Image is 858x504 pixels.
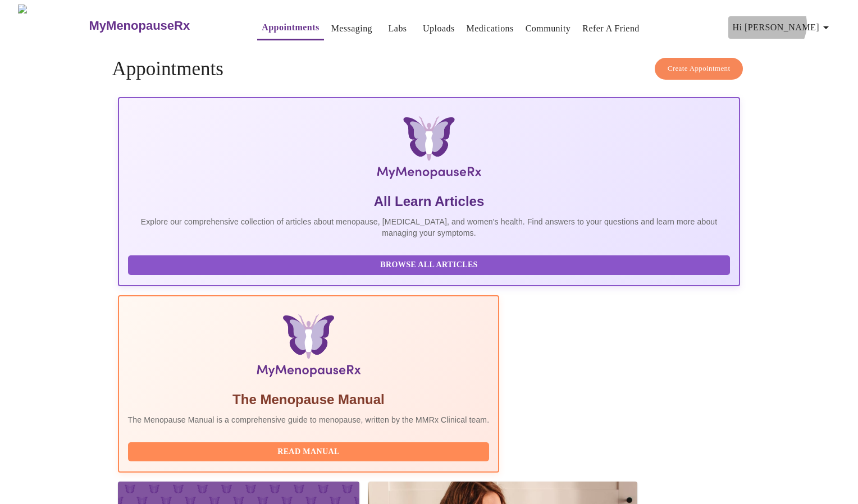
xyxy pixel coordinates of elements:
button: Hi [PERSON_NAME] [728,16,837,39]
button: Create Appointment [655,58,743,80]
a: Read Manual [128,446,492,456]
button: Medications [462,17,518,40]
a: Uploads [423,21,455,36]
button: Browse All Articles [128,255,731,275]
img: MyMenopauseRx Logo [18,4,88,47]
a: Refer a Friend [582,21,640,36]
a: Browse All Articles [128,259,733,269]
h3: MyMenopauseRx [89,19,190,33]
h4: Appointments [112,58,746,80]
span: Browse All Articles [139,258,719,272]
button: Appointments [257,16,323,40]
img: Menopause Manual [185,314,432,382]
a: Community [526,21,571,36]
a: Appointments [262,20,319,35]
a: Messaging [331,21,372,36]
span: Read Manual [139,445,478,459]
span: Create Appointment [668,62,731,75]
button: Community [521,17,576,40]
h5: The Menopause Manual [128,391,490,409]
a: MyMenopauseRx [88,6,235,45]
button: Refer a Friend [578,17,644,40]
a: Labs [389,21,407,36]
button: Labs [380,17,416,40]
span: Hi [PERSON_NAME] [733,20,833,35]
button: Messaging [327,17,377,40]
button: Uploads [418,17,459,40]
p: Explore our comprehensive collection of articles about menopause, [MEDICAL_DATA], and women's hea... [128,216,731,239]
p: The Menopause Manual is a comprehensive guide to menopause, written by the MMRx Clinical team. [128,414,490,425]
h5: All Learn Articles [128,193,731,210]
a: Medications [467,21,514,36]
img: MyMenopauseRx Logo [221,116,637,184]
button: Read Manual [128,442,490,462]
